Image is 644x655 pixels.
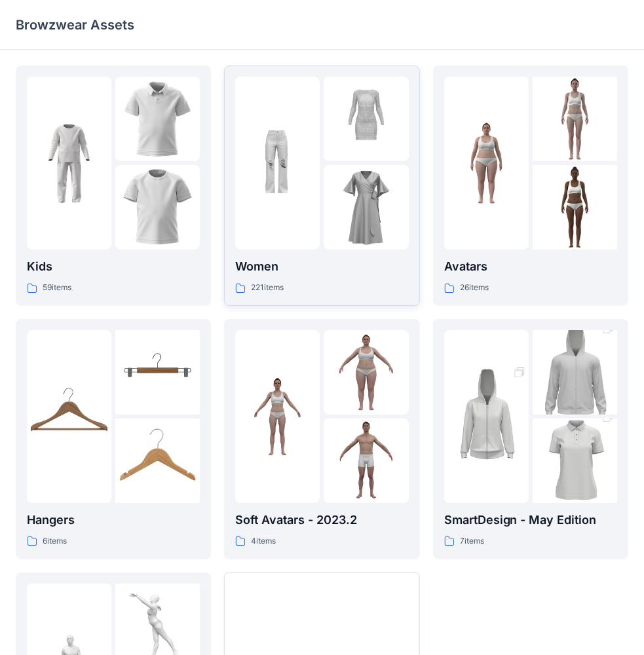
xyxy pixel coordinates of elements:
a: folder 1folder 2folder 3Soft Avatars - 2023.24items [224,319,419,559]
img: folder 3 [533,398,617,525]
p: 26 items [460,281,489,295]
a: folder 1folder 2folder 3Hangers6items [16,319,211,559]
a: folder 1folder 2folder 3SmartDesign - May Edition7items [433,319,628,559]
img: folder 3 [115,419,200,503]
img: folder 1 [444,353,529,480]
img: folder 2 [324,77,408,161]
img: folder 3 [324,419,408,503]
img: folder 3 [533,165,617,250]
p: SmartDesign - May Edition [444,511,617,529]
a: folder 1folder 2folder 3Avatars26items [433,65,628,306]
p: 4 items [251,534,276,548]
p: Browzwear Assets [16,16,134,34]
p: Avatars [444,257,617,276]
img: folder 2 [115,77,200,161]
img: folder 3 [115,165,200,250]
img: folder 1 [27,121,111,206]
img: folder 2 [115,330,200,415]
p: Women [235,257,408,276]
a: folder 1folder 2folder 3Women221items [224,65,419,306]
img: folder 3 [324,165,408,250]
img: folder 2 [533,77,617,161]
p: 221 items [251,281,284,295]
p: 7 items [460,534,484,548]
p: Soft Avatars - 2023.2 [235,511,408,529]
img: folder 1 [27,374,111,458]
p: Kids [27,257,200,276]
a: folder 1folder 2folder 3Kids59items [16,65,211,306]
img: folder 1 [235,121,320,206]
img: folder 1 [235,374,320,458]
img: folder 1 [444,121,529,206]
p: 59 items [43,281,71,295]
p: 6 items [43,534,67,548]
img: folder 2 [533,309,617,436]
img: folder 2 [324,330,408,415]
p: Hangers [27,511,200,529]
